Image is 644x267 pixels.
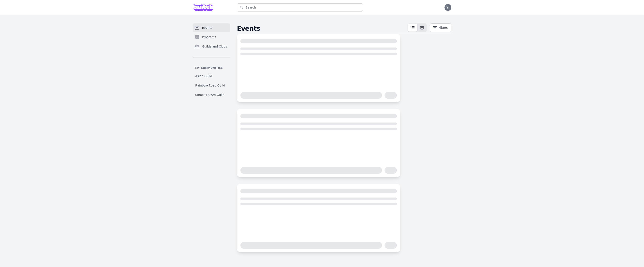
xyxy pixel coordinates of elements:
[195,83,225,88] span: Rainbow Road Guild
[202,35,216,39] span: Programs
[193,33,230,41] a: Programs
[237,25,407,32] h2: Events
[193,82,230,89] a: Rainbow Road Guild
[202,44,227,49] span: Guilds and Clubs
[193,23,230,99] nav: Sidebar
[193,91,230,99] a: Somos LatAm Guild
[430,23,451,32] button: Filters
[193,72,230,80] a: Asian Guild
[447,6,449,9] span: YJ
[195,93,224,97] span: Somos LatAm Guild
[193,4,213,11] img: Grove
[193,66,230,70] p: My communities
[193,42,230,51] a: Guilds and Clubs
[202,26,212,30] span: Events
[237,3,363,12] input: Search
[195,74,212,78] span: Asian Guild
[193,23,230,32] a: Events
[445,4,451,11] button: YJ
